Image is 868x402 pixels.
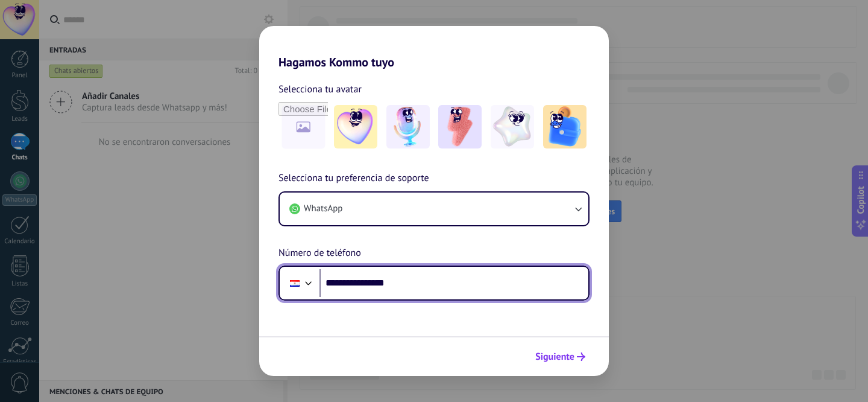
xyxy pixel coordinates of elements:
[280,193,588,225] button: WhatsApp
[491,105,534,148] img: -4.jpeg
[278,246,361,261] span: Número de teléfono
[283,270,306,296] div: Paraguay: + 595
[386,105,430,148] img: -2.jpeg
[438,105,482,148] img: -3.jpeg
[259,26,609,69] h2: Hagamos Kommo tuyo
[304,203,342,215] span: WhatsApp
[530,346,591,367] button: Siguiente
[535,353,574,361] span: Siguiente
[334,105,377,148] img: -1.jpeg
[278,81,362,97] span: Selecciona tu avatar
[278,171,429,187] span: Selecciona tu preferencia de soporte
[543,105,587,148] img: -5.jpeg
